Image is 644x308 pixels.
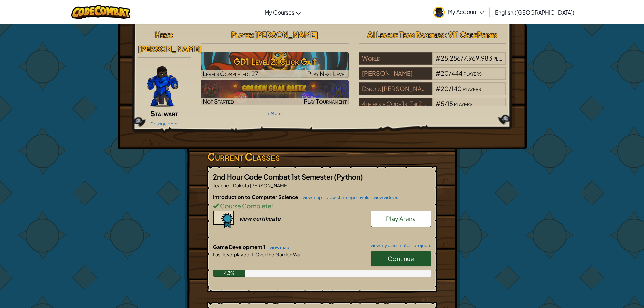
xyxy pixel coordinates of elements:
div: Dakota [PERSON_NAME] [359,82,432,95]
div: 4.3% [213,270,246,277]
img: avatar [433,7,445,18]
span: My Account [448,8,484,15]
span: 1. [251,251,255,257]
span: ! [271,202,273,210]
span: Levels Completed: 27 [202,70,258,77]
a: Dakota [PERSON_NAME]#20/140players [359,89,506,97]
span: AI League Team Rankings [367,30,444,39]
img: GD1 Level 2: Click Gait [201,52,349,78]
span: Over the Garden Wall [255,251,302,257]
a: English ([GEOGRAPHIC_DATA]) [492,3,578,21]
span: # [436,54,440,62]
span: 2nd Hour Code Combat 1st Semester [213,172,334,181]
a: Play Next Level [201,52,349,78]
span: / [449,85,451,92]
span: 15 [447,100,453,108]
span: 28,286 [440,54,461,62]
a: view challenge levels [323,195,369,200]
a: Change Hero [150,121,178,126]
a: view videos [370,195,398,200]
span: : [252,30,254,39]
span: players [463,69,482,77]
img: CodeCombat logo [71,5,130,19]
span: Last level played [213,251,249,257]
span: Dakota [PERSON_NAME] [232,182,288,188]
span: [PERSON_NAME] [138,44,202,53]
span: # [436,69,440,77]
a: [PERSON_NAME]#20/444players [359,74,506,81]
span: Play Tournament [304,97,347,105]
a: view my classmates' projects [367,243,431,248]
span: # [436,85,440,92]
div: World [359,52,432,65]
span: players [493,54,511,62]
a: view certificate [213,215,281,222]
img: certificate-icon.png [213,211,234,228]
span: Continue [388,255,414,262]
span: : [231,182,232,188]
span: English ([GEOGRAPHIC_DATA]) [495,9,574,16]
span: players [463,85,481,92]
a: + More [267,111,282,116]
span: My Courses [265,9,294,16]
span: 7,969,983 [463,54,492,62]
span: players [454,100,472,108]
span: 5 [440,100,444,108]
span: : [249,251,251,257]
img: Golden Goal [201,80,349,105]
span: / [449,69,451,77]
div: [PERSON_NAME] [359,67,432,80]
a: view map [266,245,289,250]
span: Game Development 1 [213,244,266,250]
div: view certificate [239,215,281,222]
a: Not StartedPlay Tournament [201,80,349,105]
span: 20 [440,85,449,92]
div: 4th hour Code 1st Tri 24-25 [359,98,432,111]
span: Hero [155,30,171,39]
img: Gordon-selection-pose.png [147,66,178,107]
span: Player [231,30,252,39]
span: Not Started [202,97,234,105]
span: # [436,100,440,108]
span: Play Next Level [307,70,347,77]
a: 4th hour Code 1st Tri 24-25#5/15players [359,104,506,112]
a: view map [299,195,322,200]
span: : 911 CodePoints [444,30,497,39]
span: (Python) [334,172,363,181]
span: : [171,30,174,39]
a: My Courses [261,3,304,21]
span: 20 [440,69,449,77]
span: Play Arena [386,215,416,222]
span: Course Complete [219,202,271,210]
span: / [444,100,447,108]
span: Stalwart [150,109,178,118]
span: 140 [451,85,462,92]
a: World#28,286/7,969,983players [359,58,506,66]
span: 444 [451,69,462,77]
h3: GD1 Level 2: Click Gait [201,54,349,69]
span: / [461,54,463,62]
h3: Current Classes [207,149,437,164]
a: My Account [430,1,487,23]
span: [PERSON_NAME] [254,30,318,39]
span: Teacher [213,182,231,188]
span: Introduction to Computer Science [213,194,299,200]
